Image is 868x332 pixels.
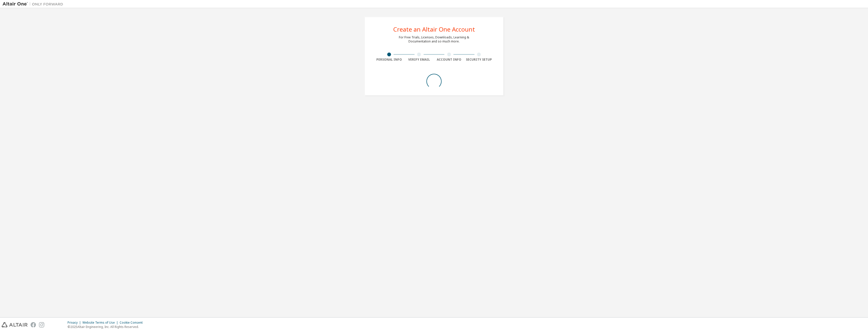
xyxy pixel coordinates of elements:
img: facebook.svg [31,322,36,327]
div: Personal Info [374,58,404,62]
div: Create an Altair One Account [393,26,475,32]
img: Altair One [3,2,66,7]
div: Security Setup [464,58,494,62]
div: Account Info [434,58,464,62]
p: © 2025 Altair Engineering, Inc. All Rights Reserved. [68,325,146,329]
div: For Free Trials, Licenses, Downloads, Learning & Documentation and so much more. [399,35,469,43]
div: Cookie Consent [120,321,146,325]
div: Privacy [68,321,82,325]
div: Website Terms of Use [82,321,120,325]
div: Verify Email [404,58,434,62]
img: instagram.svg [39,322,44,327]
img: altair_logo.svg [2,322,28,327]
